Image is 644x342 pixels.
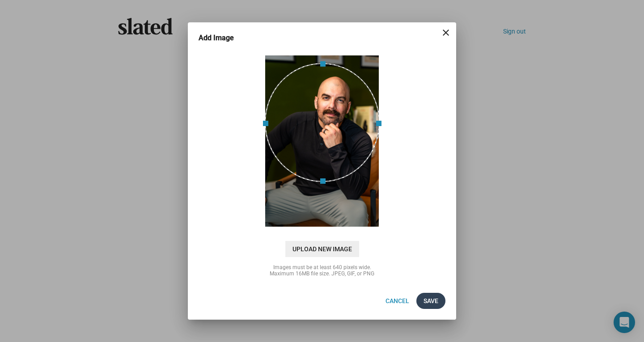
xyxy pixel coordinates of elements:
img: xEmJIEAAAAGSURBVAMACa8Lqsy5rYQAAAAASUVORK5CYII= [265,55,380,227]
h3: Add Image [199,33,246,42]
mat-icon: close [441,27,451,38]
div: Images must be at least 640 pixels wide. Maximum 16MB file size. JPEG, GIF, or PNG [233,264,411,277]
span: Upload New Image [285,241,359,257]
button: Cancel [378,293,416,309]
button: Save [416,293,445,309]
span: Cancel [386,293,409,309]
span: Save [424,293,438,309]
